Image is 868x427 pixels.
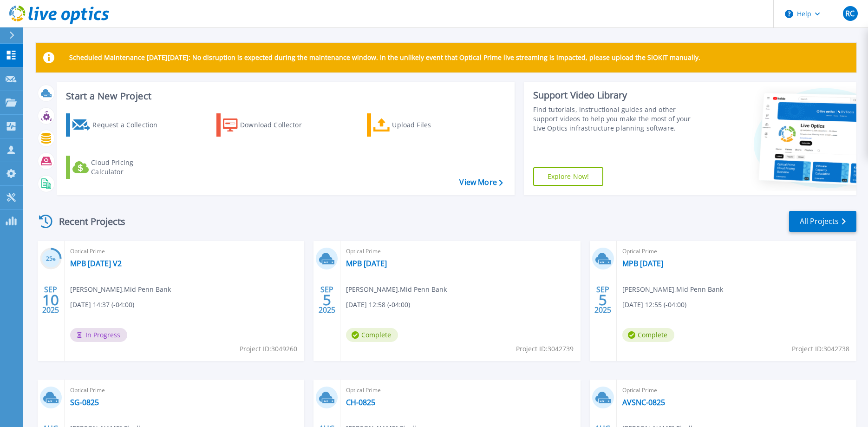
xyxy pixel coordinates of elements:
[533,105,703,133] div: Find tutorials, instructional guides and other support videos to help you make the most of your L...
[516,344,574,354] span: Project ID: 3042739
[91,158,165,177] div: Cloud Pricing Calculator
[69,54,700,61] p: Scheduled Maintenance [DATE][DATE]: No disruption is expected during the maintenance window. In t...
[240,344,297,354] span: Project ID: 3049260
[323,296,331,304] span: 5
[70,328,127,342] span: In Progress
[70,246,299,256] span: Optical Prime
[599,296,607,304] span: 5
[66,91,503,101] h3: Start a New Project
[42,283,59,317] div: SEP 2025
[92,116,167,134] div: Request a Collection
[52,256,56,262] span: %
[533,167,604,186] a: Explore Now!
[533,89,703,101] div: Support Video Library
[216,113,320,137] a: Download Collector
[622,284,723,295] span: [PERSON_NAME] , Mid Penn Bank
[845,10,855,17] span: RC
[594,283,612,317] div: SEP 2025
[346,246,574,256] span: Optical Prime
[70,398,99,407] a: SG-0825
[346,398,375,407] a: CH-0825
[318,283,336,317] div: SEP 2025
[66,156,170,179] a: Cloud Pricing Calculator
[70,385,299,395] span: Optical Prime
[70,284,171,295] span: [PERSON_NAME] , Mid Penn Bank
[42,296,59,304] span: 10
[622,300,686,310] span: [DATE] 12:55 (-04:00)
[392,116,466,134] div: Upload Files
[70,300,134,310] span: [DATE] 14:37 (-04:00)
[792,344,849,354] span: Project ID: 3042738
[459,178,503,187] a: View More
[346,385,574,395] span: Optical Prime
[622,385,851,395] span: Optical Prime
[346,284,447,295] span: [PERSON_NAME] , Mid Penn Bank
[622,246,851,256] span: Optical Prime
[346,328,398,342] span: Complete
[36,210,138,233] div: Recent Projects
[789,211,856,232] a: All Projects
[346,259,387,268] a: MPB [DATE]
[622,259,663,268] a: MPB [DATE]
[346,300,410,310] span: [DATE] 12:58 (-04:00)
[367,113,470,137] a: Upload Files
[70,259,122,268] a: MPB [DATE] V2
[622,328,674,342] span: Complete
[66,113,170,137] a: Request a Collection
[40,254,62,264] h3: 25
[240,116,314,134] div: Download Collector
[622,398,665,407] a: AVSNC-0825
